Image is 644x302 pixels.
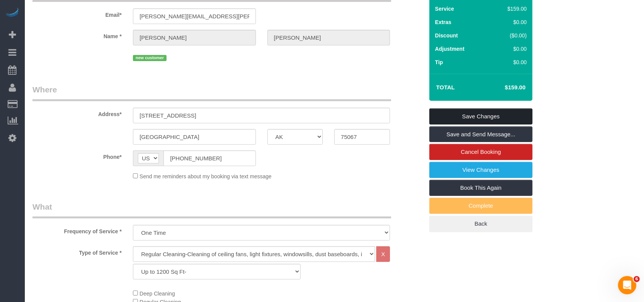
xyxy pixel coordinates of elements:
span: Deep Cleaning [139,291,175,297]
a: Back [429,216,532,232]
a: Book This Again [429,180,532,196]
label: Tip [435,58,443,66]
label: Service [435,5,454,13]
input: City* [133,129,256,145]
a: Save and Send Message... [429,126,532,142]
span: new customer [133,55,166,61]
a: Cancel Booking [429,144,532,160]
h4: $159.00 [482,84,526,91]
input: Phone* [163,150,256,166]
span: 6 [634,276,640,282]
div: $0.00 [491,58,527,66]
input: Email* [133,8,256,24]
a: Save Changes [429,108,532,124]
label: Type of Service * [27,246,127,257]
a: View Changes [429,162,532,178]
div: $159.00 [491,5,527,13]
strong: Total [436,84,455,90]
input: Last Name* [267,30,390,45]
label: Extras [435,18,451,26]
label: Discount [435,32,458,39]
input: Zip Code* [334,129,390,145]
legend: What [32,201,391,218]
label: Phone* [27,150,127,161]
label: Address* [27,108,127,118]
span: Send me reminders about my booking via text message [139,173,272,179]
input: First Name* [133,30,256,45]
label: Frequency of Service * [27,225,127,235]
div: $0.00 [491,45,527,53]
label: Email* [27,8,127,19]
img: Automaid Logo [5,8,20,18]
label: Adjustment [435,45,464,53]
label: Name * [27,30,127,40]
iframe: Intercom live chat [618,276,636,294]
legend: Where [32,84,391,101]
div: $0.00 [491,18,527,26]
div: ($0.00) [491,32,527,39]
